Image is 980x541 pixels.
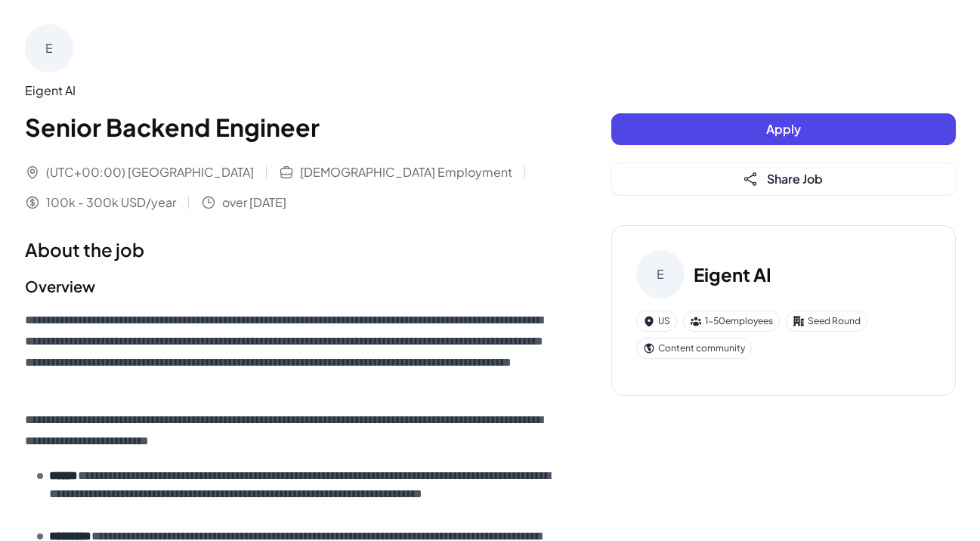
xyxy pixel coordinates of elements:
div: Content community [636,338,752,359]
h2: Overview [25,275,551,298]
div: Eigent AI [25,82,551,100]
span: 100k - 300k USD/year [46,193,176,212]
div: Seed Round [786,311,867,332]
span: [DEMOGRAPHIC_DATA] Employment [300,163,512,181]
button: Apply [611,113,956,145]
span: Share Job [767,171,823,187]
h1: Senior Backend Engineer [25,109,551,145]
div: E [25,24,73,73]
span: (UTC+00:00) [GEOGRAPHIC_DATA] [46,163,254,181]
div: US [636,311,677,332]
h3: Eigent AI [694,261,771,288]
h1: About the job [25,236,551,263]
div: E [636,250,685,298]
div: 1-50 employees [683,311,780,332]
button: Share Job [611,163,956,195]
span: over [DATE] [222,193,286,212]
span: Apply [766,121,801,137]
